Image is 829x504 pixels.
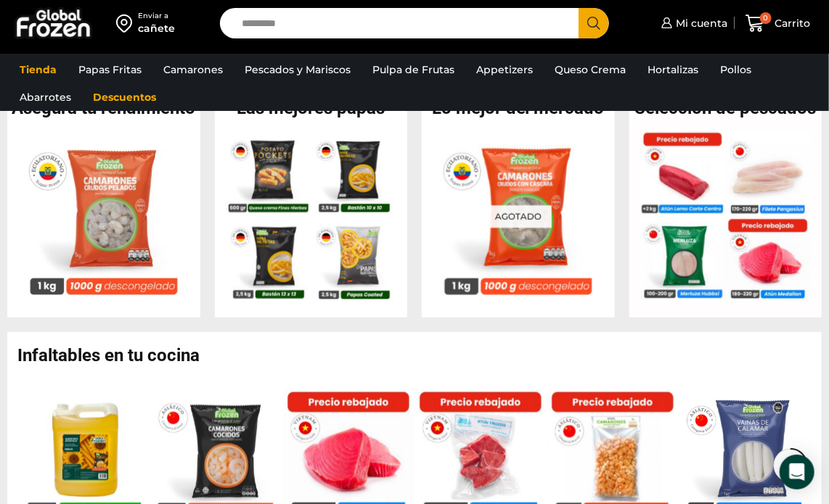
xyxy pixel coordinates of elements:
[485,206,552,228] p: Agotado
[7,99,200,117] h2: Asegura tu rendimiento
[237,56,358,83] a: Pescados y Mariscos
[742,7,814,41] a: 0 Carrito
[658,9,727,38] a: Mi cuenta
[760,12,772,24] span: 0
[780,455,814,489] div: Open Intercom Messenger
[17,347,822,364] h2: Infaltables en tu cocina
[86,83,163,111] a: Descuentos
[71,56,149,83] a: Papas Fritas
[365,56,462,83] a: Pulpa de Frutas
[672,16,727,30] span: Mi cuenta
[629,99,822,117] h2: Selección de pescados
[422,99,615,117] h2: Lo mejor del mercado
[12,83,78,111] a: Abarrotes
[713,56,759,83] a: Pollos
[772,16,811,30] span: Carrito
[138,21,175,36] div: cañete
[12,56,64,83] a: Tienda
[579,8,609,38] button: Search button
[640,56,706,83] a: Hortalizas
[469,56,540,83] a: Appetizers
[215,99,408,117] h2: Las mejores papas
[116,11,138,36] img: address-field-icon.svg
[156,56,230,83] a: Camarones
[138,11,175,21] div: Enviar a
[547,56,633,83] a: Queso Crema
